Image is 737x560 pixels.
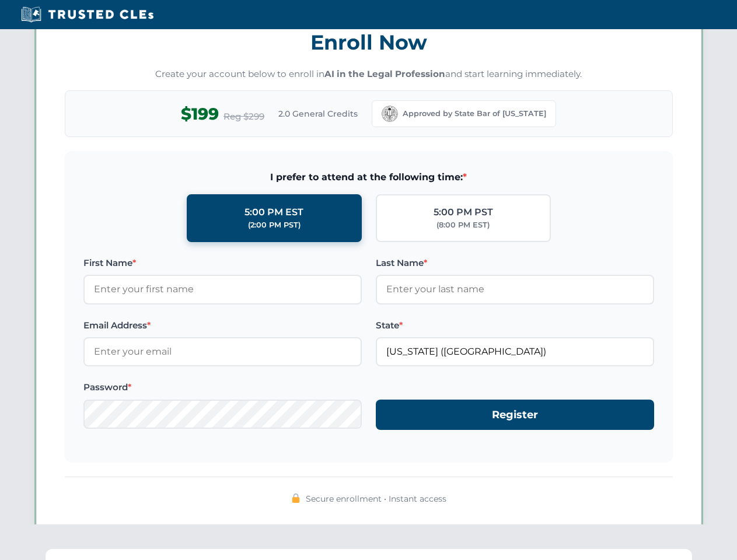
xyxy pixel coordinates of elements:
[83,337,362,366] input: Enter your email
[376,337,654,366] input: California (CA)
[83,318,362,332] label: Email Address
[434,205,493,220] div: 5:00 PM PST
[181,101,219,127] span: $199
[18,6,157,23] img: Trusted CLEs
[83,275,362,304] input: Enter your first name
[65,68,673,81] p: Create your account below to enroll in and start learning immediately.
[248,219,301,231] div: (2:00 PM PST)
[376,275,654,304] input: Enter your last name
[291,494,301,503] img: 🔒
[83,170,654,185] span: I prefer to attend at the following time:
[278,107,358,120] span: 2.0 General Credits
[403,108,546,120] span: Approved by State Bar of [US_STATE]
[65,24,673,61] h3: Enroll Now
[83,256,362,270] label: First Name
[324,68,445,79] strong: AI in the Legal Profession
[436,219,490,231] div: (8:00 PM EST)
[306,492,446,505] span: Secure enrollment • Instant access
[382,106,398,122] img: California Bar
[244,205,303,220] div: 5:00 PM EST
[376,256,654,270] label: Last Name
[223,110,264,124] span: Reg $299
[376,400,654,430] button: Register
[83,380,362,394] label: Password
[376,318,654,332] label: State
